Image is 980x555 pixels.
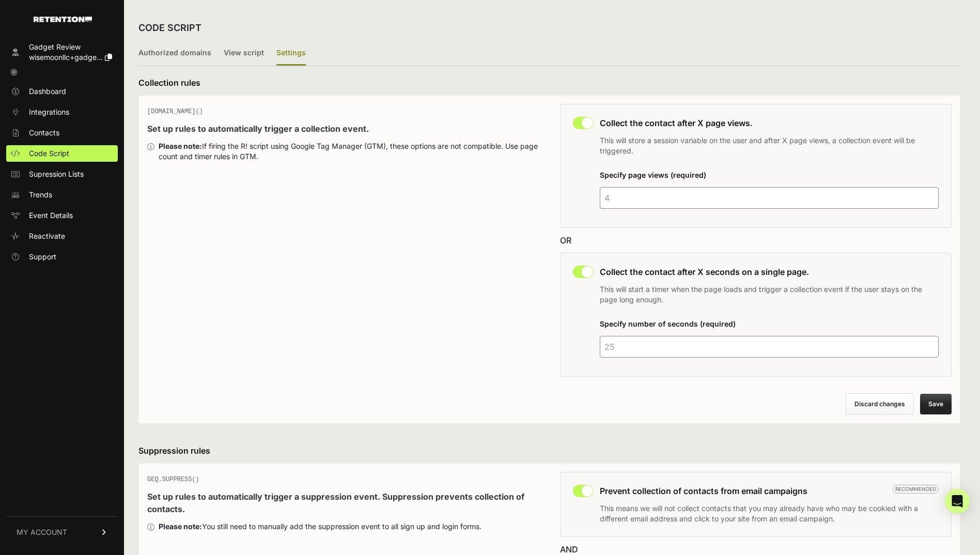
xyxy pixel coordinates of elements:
a: Support [6,249,118,265]
label: Specify number of seconds (required) [600,319,736,328]
div: If firing the R! script using Google Tag Manager (GTM), these options are not compatible. Use pag... [159,141,539,162]
a: Trends [6,187,118,203]
span: Trends [29,190,52,200]
span: Recommended [893,485,939,494]
label: View script [224,41,264,66]
label: Settings [276,41,306,66]
div: Gadget Review [29,42,112,52]
span: MY ACCOUNT [17,527,67,537]
a: MY ACCOUNT [6,516,118,548]
span: Support [29,252,56,262]
a: Supression Lists [6,166,118,182]
button: Save [920,394,952,414]
a: Contacts [6,125,118,141]
a: Reactivate [6,228,118,244]
label: Authorized domains [138,41,211,66]
h3: Collection rules [138,76,960,89]
div: You still need to manually add the suppression event to all sign up and login forms. [159,521,481,532]
h3: Prevent collection of contacts from email campaigns [600,485,939,497]
span: Dashboard [29,86,66,97]
img: Retention.com [34,17,92,22]
label: Specify page views (required) [600,171,706,179]
a: Event Details [6,207,118,224]
span: Reactivate [29,231,65,241]
span: Contacts [29,128,59,138]
strong: Please note: [159,142,202,150]
p: This will store a session variable on the user and after X page views, a collection event will be... [600,135,939,156]
strong: Set up rules to automatically trigger a collection event. [147,124,369,134]
button: Discard changes [846,393,914,415]
h3: Collect the contact after X page views. [600,117,939,129]
input: 25 [600,336,939,358]
input: 4 [600,187,939,209]
span: Code Script [29,148,69,159]
strong: Please note: [159,522,202,531]
h3: Suppression rules [138,444,960,457]
a: Dashboard [6,83,118,100]
span: [DOMAIN_NAME]() [147,108,203,115]
a: Integrations [6,104,118,120]
div: OR [560,234,952,246]
span: Integrations [29,107,69,117]
span: Event Details [29,210,73,221]
a: Code Script [6,145,118,162]
h3: Collect the contact after X seconds on a single page. [600,266,939,278]
a: Gadget Review wisemoonllc+gadge... [6,39,118,66]
h2: CODE SCRIPT [138,21,201,35]
p: This will start a timer when the page loads and trigger a collection event if the user stays on t... [600,284,939,305]
strong: Set up rules to automatically trigger a suppression event. Suppression prevents collection of con... [147,491,524,514]
span: Supression Lists [29,169,84,179]
div: Open Intercom Messenger [945,489,970,514]
p: This means we will not collect contacts that you may already have who may be cookied with a diffe... [600,503,939,524]
span: wisemoonllc+gadge... [29,53,103,61]
span: GEQ.SUPPRESS() [147,476,199,483]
